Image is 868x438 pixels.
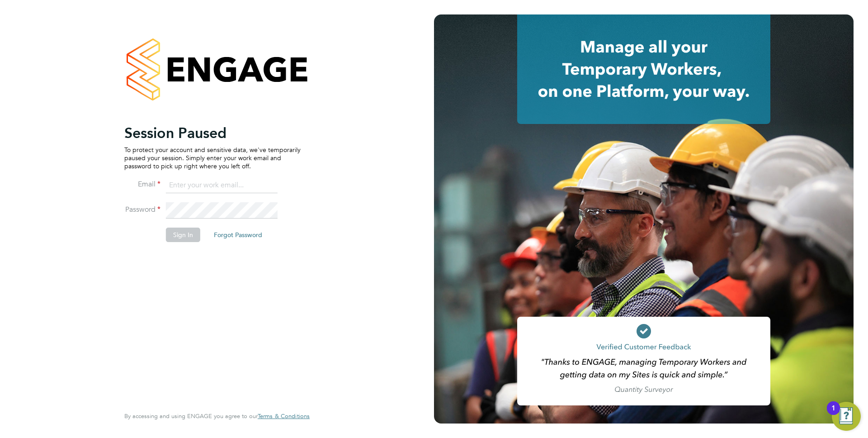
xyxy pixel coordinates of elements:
label: Email [124,180,160,189]
button: Forgot Password [207,228,269,242]
button: Open Resource Center, 1 new notification [832,402,861,431]
span: Terms & Conditions [258,412,310,420]
h2: Session Paused [124,124,301,142]
p: To protect your account and sensitive data, we've temporarily paused your session. Simply enter y... [124,146,301,171]
input: Enter your work email... [166,177,278,194]
div: 1 [831,408,835,420]
a: Terms & Conditions [258,413,310,420]
button: Sign In [166,228,200,242]
label: Password [124,205,160,214]
span: By accessing and using ENGAGE you agree to our [124,412,310,420]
